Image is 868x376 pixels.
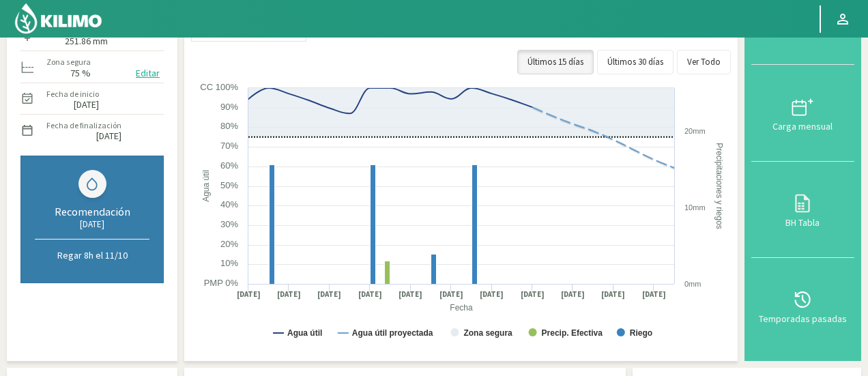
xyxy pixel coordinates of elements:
text: 80% [220,121,238,131]
text: CC 100% [200,82,238,92]
text: 90% [220,102,238,112]
text: Agua útil proyectada [352,328,433,338]
button: Últimos 30 días [597,50,674,74]
text: [DATE] [480,289,504,300]
label: [DATE] [96,132,121,141]
text: 50% [220,180,238,190]
button: BH Tabla [751,162,854,258]
text: [DATE] [642,289,666,300]
button: Editar [132,66,164,81]
label: 251.86 mm [65,37,108,46]
text: 0mm [684,280,701,288]
text: [DATE] [399,289,422,300]
label: 75 % [70,69,91,78]
div: [DATE] [35,218,149,230]
button: Últimos 15 días [517,50,594,74]
text: Zona segura [463,328,512,338]
text: [DATE] [521,289,545,300]
text: 70% [220,141,238,151]
text: Precipitaciones y riegos [714,143,724,229]
label: Zona segura [46,56,91,68]
text: Riego [630,328,652,338]
text: 10% [220,258,238,268]
p: Regar 8h el 11/10 [35,249,149,261]
text: 40% [220,199,238,209]
button: Temporadas pasadas [751,258,854,354]
button: Carga mensual [751,65,854,161]
text: PMP 0% [204,278,239,288]
text: Agua útil [201,170,211,202]
div: Carga mensual [755,121,850,131]
text: [DATE] [561,289,585,300]
text: Precip. Efectiva [542,328,603,338]
div: Temporadas pasadas [755,314,850,323]
text: [DATE] [237,289,261,300]
img: Kilimo [14,2,103,35]
label: [DATE] [74,100,99,109]
text: 20% [220,239,238,249]
div: BH Tabla [755,218,850,227]
text: Fecha [450,303,473,313]
label: Fecha de inicio [46,88,99,100]
text: [DATE] [317,289,341,300]
text: [DATE] [277,289,301,300]
text: [DATE] [601,289,625,300]
text: 20mm [684,127,706,135]
text: Agua útil [287,328,322,338]
text: 60% [220,160,238,171]
text: 30% [220,219,238,229]
div: Recomendación [35,205,149,218]
button: Ver Todo [677,50,731,74]
text: [DATE] [439,289,463,300]
text: [DATE] [358,289,382,300]
text: 10mm [684,203,706,212]
label: Fecha de finalización [46,119,121,132]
